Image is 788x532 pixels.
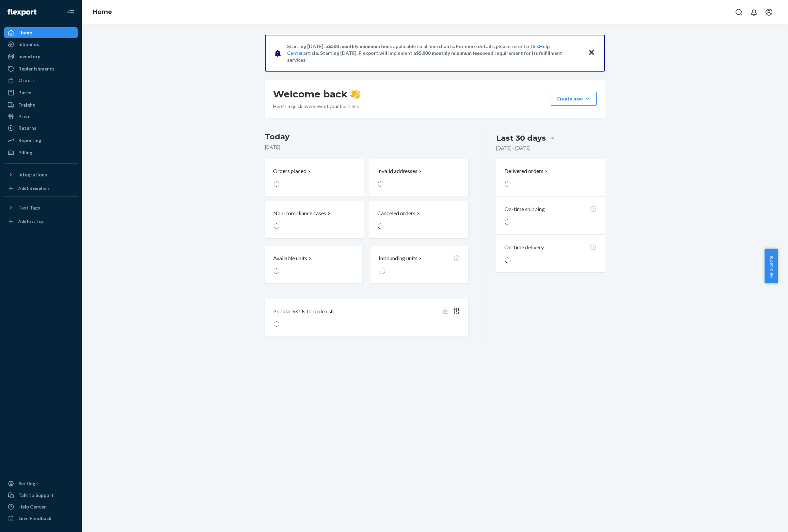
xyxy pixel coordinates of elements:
div: Inventory [18,53,40,60]
button: Canceled orders [369,201,468,238]
p: On-time delivery [504,244,544,251]
button: Help Center [765,249,778,283]
div: Settings [18,480,38,487]
button: Close Navigation [64,5,78,19]
p: Orders placed [273,167,306,175]
div: Orders [18,77,35,84]
a: Talk to Support [4,490,78,501]
img: hand-wave emoji [350,89,360,99]
button: Orders placed [265,159,364,196]
button: Available units [265,246,362,283]
a: Inbounds [4,39,78,50]
a: Freight [4,99,78,110]
p: Available units [273,254,307,262]
p: Inbounding units [379,254,417,262]
a: Parcel [4,87,78,98]
div: Fast Tags [18,204,40,211]
p: Popular SKUs to replenish [273,308,334,315]
button: Open notifications [747,5,761,19]
a: Reporting [4,135,78,146]
a: Help Center [4,501,78,512]
h3: Today [265,131,468,142]
div: Replenishments [18,65,54,72]
div: Freight [18,101,35,108]
button: Delivered orders [504,167,549,175]
div: Billing [18,149,32,156]
button: Invalid addresses [369,159,468,196]
img: Flexport logo [7,9,36,16]
div: Prep [18,113,29,120]
p: Non-compliance cases [273,209,326,217]
a: Inventory [4,51,78,62]
div: Integrations [18,171,47,178]
button: Integrations [4,169,78,180]
button: Give Feedback [4,513,78,524]
div: Inbounds [18,41,39,48]
div: Reporting [18,137,41,144]
div: Last 30 days [496,133,546,143]
button: Open account menu [762,5,776,19]
button: Fast Tags [4,202,78,213]
button: Close [587,48,596,58]
a: Add Integration [4,183,78,194]
div: Returns [18,125,36,131]
a: Home [4,27,78,38]
p: [DATE] [265,144,468,151]
a: Prep [4,111,78,122]
a: Replenishments [4,63,78,74]
div: Add Integration [18,185,49,191]
button: Non-compliance cases [265,201,364,238]
a: Home [93,8,112,16]
button: Inbounding units [371,246,468,283]
h1: Welcome back [273,88,360,100]
p: Canceled orders [377,209,415,217]
div: Help Center [18,503,46,510]
a: Billing [4,147,78,158]
ol: breadcrumbs [87,2,117,22]
div: Add Fast Tag [18,218,43,224]
button: Open Search Box [732,5,746,19]
p: [DATE] - [DATE] [496,145,531,152]
a: Add Fast Tag [4,216,78,227]
p: Here’s a quick overview of your business [273,103,360,110]
p: Starting [DATE], a is applicable to all merchants. For more details, please refer to this article... [287,43,582,63]
a: Returns [4,123,78,134]
button: Create new [551,92,597,106]
div: Parcel [18,89,33,96]
span: $5,000 monthly minimum fee [416,50,480,56]
div: Give Feedback [18,515,51,522]
a: Orders [4,75,78,86]
p: On-time shipping [504,205,545,213]
div: Talk to Support [18,492,54,499]
p: Invalid addresses [377,167,417,175]
a: Settings [4,478,78,489]
div: Home [18,29,32,36]
span: $500 monthly minimum fee [328,43,388,49]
